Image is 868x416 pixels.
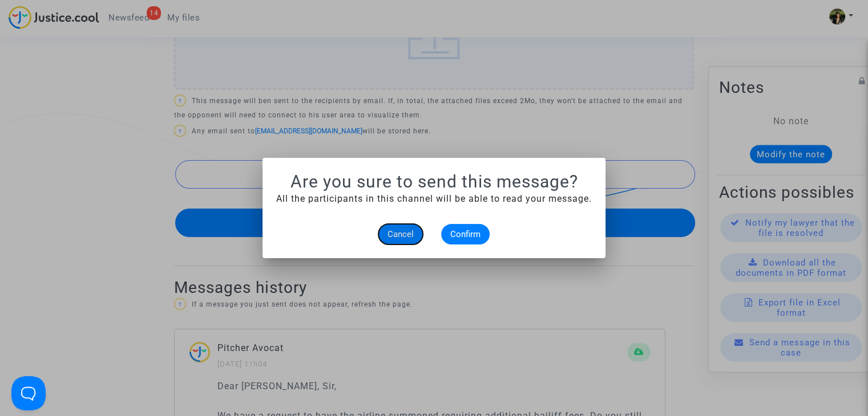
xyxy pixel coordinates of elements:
span: Confirm [450,229,481,239]
span: All the participants in this channel will be able to read your message. [276,193,592,204]
span: Cancel [387,229,414,239]
h1: Are you sure to send this message? [276,172,592,192]
button: Confirm [441,224,490,244]
button: Cancel [378,224,423,244]
iframe: Help Scout Beacon - Open [11,376,46,410]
